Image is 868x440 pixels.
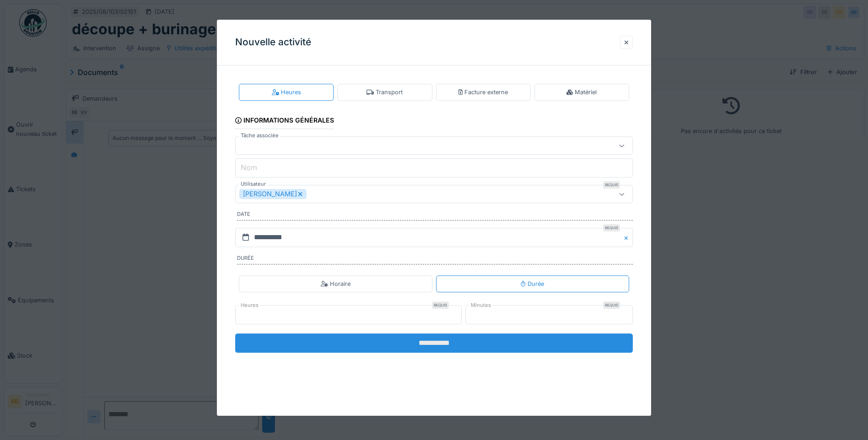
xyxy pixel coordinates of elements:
div: [PERSON_NAME] [239,189,307,199]
button: Close [623,228,633,247]
div: Requis [432,301,449,309]
label: Minutes [469,301,493,309]
div: Requis [603,224,620,231]
div: Transport [367,88,403,97]
label: Date [237,211,633,221]
label: Durée [237,254,633,264]
div: Requis [603,301,620,309]
div: Heures [272,88,301,97]
label: Tâche associée [239,132,280,140]
label: Nom [239,162,259,173]
label: Heures [239,301,260,309]
div: Durée [521,279,544,288]
h3: Nouvelle activité [235,37,311,48]
div: Matériel [566,88,597,97]
label: Utilisateur [239,181,268,188]
div: Facture externe [458,88,508,97]
div: Horaire [321,279,350,288]
div: Requis [603,182,620,189]
div: Informations générales [235,113,334,129]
